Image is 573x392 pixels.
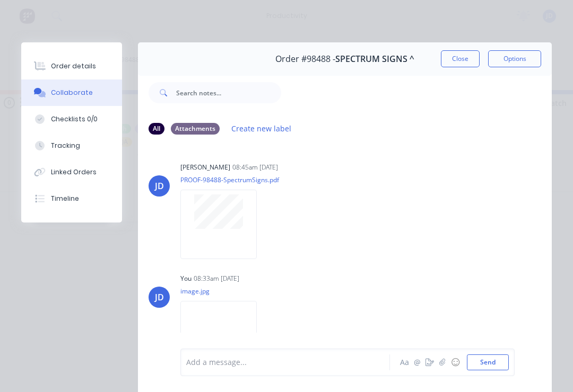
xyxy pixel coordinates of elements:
[155,291,164,304] div: JD
[226,121,297,136] button: Create new label
[180,274,192,283] div: You
[21,185,122,212] button: Timeline
[51,167,97,177] div: Linked Orders
[21,159,122,185] button: Linked Orders
[149,123,164,135] div: All
[21,53,122,79] button: Order details
[21,132,122,159] button: Tracking
[51,61,96,71] div: Order details
[275,54,335,64] span: Order #98488 -
[51,194,79,203] div: Timeline
[467,354,509,370] button: Send
[180,163,230,172] div: [PERSON_NAME]
[51,88,93,97] div: Collaborate
[441,50,480,67] button: Close
[449,356,462,369] button: ☺
[488,50,541,67] button: Options
[21,79,122,106] button: Collaborate
[411,356,423,369] button: @
[155,180,164,192] div: JD
[180,287,267,296] p: image.jpg
[51,114,98,124] div: Checklists 0/0
[176,82,281,103] input: Search notes...
[51,141,80,150] div: Tracking
[335,54,414,64] span: SPECTRUM SIGNS ^
[21,106,122,132] button: Checklists 0/0
[398,356,411,369] button: Aa
[180,175,279,184] p: PROOF-98488-SpectrumSigns.pdf
[232,163,278,172] div: 08:45am [DATE]
[194,274,239,283] div: 08:33am [DATE]
[171,123,220,135] div: Attachments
